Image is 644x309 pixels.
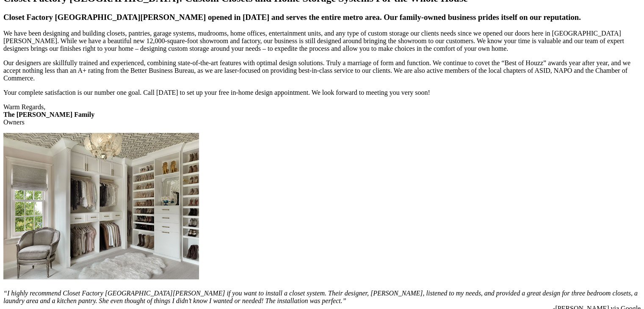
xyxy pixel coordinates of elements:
img: high-end walk-in closet [3,133,199,279]
strong: Closet Factory [GEOGRAPHIC_DATA][PERSON_NAME] opened in [DATE] and serves the entire metro area. ... [3,13,581,22]
em: “I highly recommend Closet Factory [GEOGRAPHIC_DATA][PERSON_NAME] if you want to install a closet... [3,290,638,304]
p: We have been designing and building closets, pantries, garage systems, mudrooms, home offices, en... [3,30,641,52]
b: The [PERSON_NAME] Family [3,111,94,118]
p: Your complete satisfaction is our number one goal. Call [DATE] to set up your free in-home design... [3,89,641,97]
p: Warm Regards, Owners [3,103,641,126]
p: Our designers are skillfully trained and experienced, combining state-of-the-art features with op... [3,59,641,82]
